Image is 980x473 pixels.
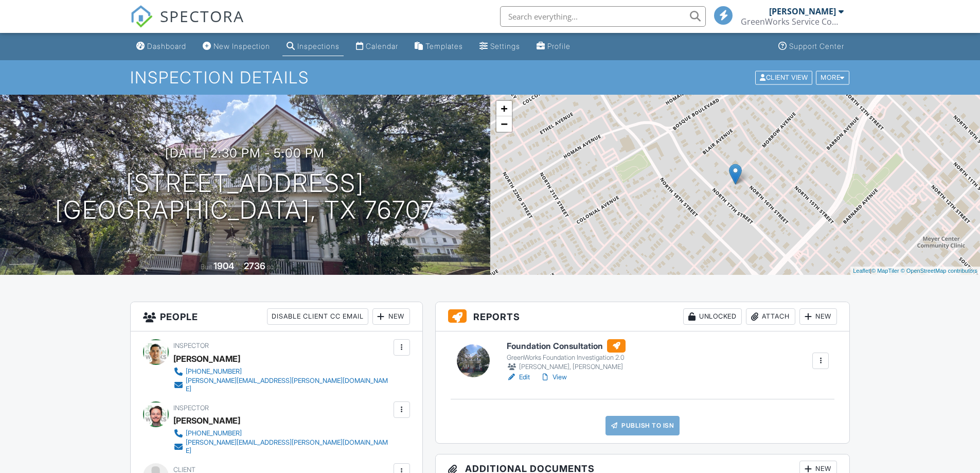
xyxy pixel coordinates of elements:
[130,68,850,86] h1: Inspection Details
[173,351,240,366] div: [PERSON_NAME]
[411,37,467,56] a: Templates
[201,263,212,271] span: Built
[540,372,567,382] a: View
[490,42,520,50] div: Settings
[244,260,265,271] div: 2736
[507,372,530,382] a: Edit
[532,37,575,56] a: Profile
[741,16,844,27] div: GreenWorks Service Company
[132,37,190,56] a: Dashboard
[173,342,209,349] span: Inspector
[267,263,281,271] span: sq. ft.
[55,170,435,224] h1: [STREET_ADDRESS] [GEOGRAPHIC_DATA], TX 76707
[213,260,234,271] div: 1904
[186,367,242,376] div: [PHONE_NUMBER]
[130,14,244,36] a: SPECTORA
[853,268,870,274] a: Leaflet
[173,413,240,428] div: [PERSON_NAME]
[186,429,242,437] div: [PHONE_NUMBER]
[173,428,391,439] a: [PHONE_NUMBER]
[173,404,209,412] span: Inspector
[199,37,274,56] a: New Inspection
[850,267,980,275] div: |
[500,6,706,27] input: Search everything...
[683,308,742,325] div: Unlocked
[754,73,815,81] a: Client View
[789,42,844,50] div: Support Center
[496,101,512,116] a: Zoom in
[816,71,849,84] div: More
[372,308,410,325] div: New
[475,37,524,56] a: Settings
[131,302,422,331] h3: People
[507,362,626,372] div: [PERSON_NAME], [PERSON_NAME]
[173,439,391,455] a: [PERSON_NAME][EMAIL_ADDRESS][PERSON_NAME][DOMAIN_NAME]
[746,308,795,325] div: Attach
[297,42,340,50] div: Inspections
[901,268,977,274] a: © OpenStreetMap contributors
[507,354,626,362] div: GreenWorks Foundation Investigation 2.0
[160,5,244,27] span: SPECTORA
[605,416,680,435] a: Publish to ISN
[769,6,836,16] div: [PERSON_NAME]
[755,71,812,84] div: Client View
[165,146,325,160] h3: [DATE] 2:30 pm - 5:00 pm
[507,339,626,353] h6: Foundation Consultation
[173,366,391,377] a: [PHONE_NUMBER]
[213,42,270,50] div: New Inspection
[186,377,391,393] div: [PERSON_NAME][EMAIL_ADDRESS][PERSON_NAME][DOMAIN_NAME]
[774,37,848,56] a: Support Center
[496,116,512,132] a: Zoom out
[507,339,626,372] a: Foundation Consultation GreenWorks Foundation Investigation 2.0 [PERSON_NAME], [PERSON_NAME]
[147,42,186,50] div: Dashboard
[366,42,398,50] div: Calendar
[173,377,391,393] a: [PERSON_NAME][EMAIL_ADDRESS][PERSON_NAME][DOMAIN_NAME]
[425,42,463,50] div: Templates
[282,37,344,56] a: Inspections
[436,302,850,331] h3: Reports
[130,5,153,28] img: The Best Home Inspection Software - Spectora
[186,439,391,455] div: [PERSON_NAME][EMAIL_ADDRESS][PERSON_NAME][DOMAIN_NAME]
[267,308,368,325] div: Disable Client CC Email
[871,268,899,274] a: © MapTiler
[352,37,402,56] a: Calendar
[799,308,837,325] div: New
[547,42,571,50] div: Profile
